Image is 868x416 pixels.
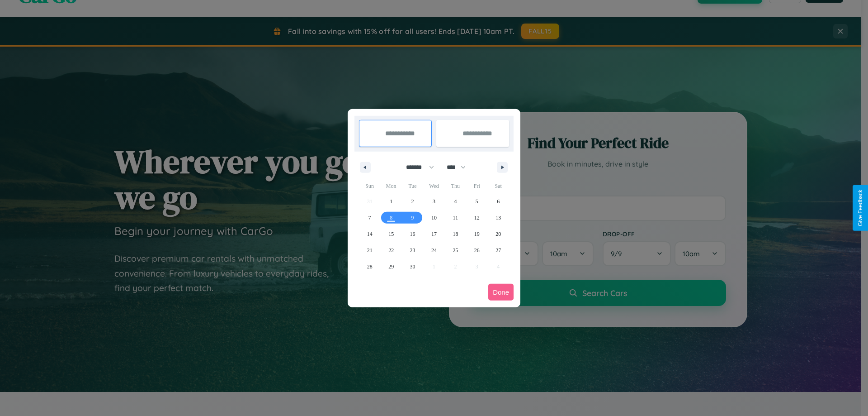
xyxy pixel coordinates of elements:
[453,226,458,242] span: 18
[411,193,414,210] span: 2
[410,242,415,258] span: 23
[453,242,458,258] span: 25
[488,210,509,226] button: 13
[454,193,457,210] span: 4
[388,226,394,242] span: 15
[410,226,415,242] span: 16
[380,242,401,258] button: 22
[423,226,444,242] button: 17
[474,210,480,226] span: 12
[474,242,480,258] span: 26
[402,226,423,242] button: 16
[431,242,437,258] span: 24
[390,210,392,226] span: 8
[359,242,380,258] button: 21
[367,258,373,275] span: 28
[388,242,394,258] span: 22
[495,226,501,242] span: 20
[423,193,444,210] button: 3
[380,258,401,275] button: 29
[466,242,487,258] button: 26
[411,210,414,226] span: 9
[476,193,478,210] span: 5
[368,210,371,226] span: 7
[445,179,466,193] span: Thu
[423,242,444,258] button: 24
[390,193,392,210] span: 1
[431,210,437,226] span: 10
[380,193,401,210] button: 1
[466,210,487,226] button: 12
[380,210,401,226] button: 8
[488,242,509,258] button: 27
[857,190,863,226] div: Give Feedback
[388,258,394,275] span: 29
[445,210,466,226] button: 11
[433,193,435,210] span: 3
[367,242,373,258] span: 21
[466,179,487,193] span: Fri
[431,226,437,242] span: 17
[453,210,458,226] span: 11
[380,179,401,193] span: Mon
[402,193,423,210] button: 2
[359,179,380,193] span: Sun
[488,226,509,242] button: 20
[466,226,487,242] button: 19
[488,179,509,193] span: Sat
[402,210,423,226] button: 9
[359,258,380,275] button: 28
[488,193,509,210] button: 6
[423,210,444,226] button: 10
[359,226,380,242] button: 14
[495,210,501,226] span: 13
[474,226,480,242] span: 19
[466,193,487,210] button: 5
[359,210,380,226] button: 7
[445,242,466,258] button: 25
[497,193,500,210] span: 6
[402,242,423,258] button: 23
[445,193,466,210] button: 4
[445,226,466,242] button: 18
[380,226,401,242] button: 15
[495,242,501,258] span: 27
[488,284,514,301] button: Done
[402,258,423,275] button: 30
[402,179,423,193] span: Tue
[423,179,444,193] span: Wed
[367,226,373,242] span: 14
[410,258,415,275] span: 30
